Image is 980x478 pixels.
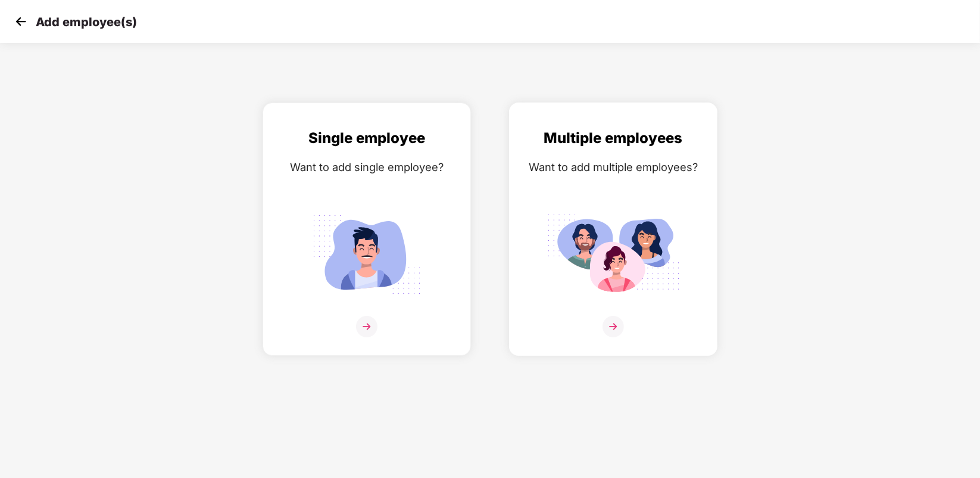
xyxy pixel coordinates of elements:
p: Add employee(s) [36,15,137,29]
img: svg+xml;base64,PHN2ZyB4bWxucz0iaHR0cDovL3d3dy53My5vcmcvMjAwMC9zdmciIHdpZHRoPSIzNiIgaGVpZ2h0PSIzNi... [603,316,624,337]
div: Want to add multiple employees? [522,159,705,176]
div: Want to add single employee? [275,159,458,176]
img: svg+xml;base64,PHN2ZyB4bWxucz0iaHR0cDovL3d3dy53My5vcmcvMjAwMC9zdmciIGlkPSJTaW5nbGVfZW1wbG95ZWUiIH... [300,208,433,301]
img: svg+xml;base64,PHN2ZyB4bWxucz0iaHR0cDovL3d3dy53My5vcmcvMjAwMC9zdmciIHdpZHRoPSIzNiIgaGVpZ2h0PSIzNi... [356,316,377,337]
div: Multiple employees [522,127,705,150]
img: svg+xml;base64,PHN2ZyB4bWxucz0iaHR0cDovL3d3dy53My5vcmcvMjAwMC9zdmciIGlkPSJNdWx0aXBsZV9lbXBsb3llZS... [547,208,680,301]
img: svg+xml;base64,PHN2ZyB4bWxucz0iaHR0cDovL3d3dy53My5vcmcvMjAwMC9zdmciIHdpZHRoPSIzMCIgaGVpZ2h0PSIzMC... [12,13,30,30]
div: Single employee [275,127,458,150]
